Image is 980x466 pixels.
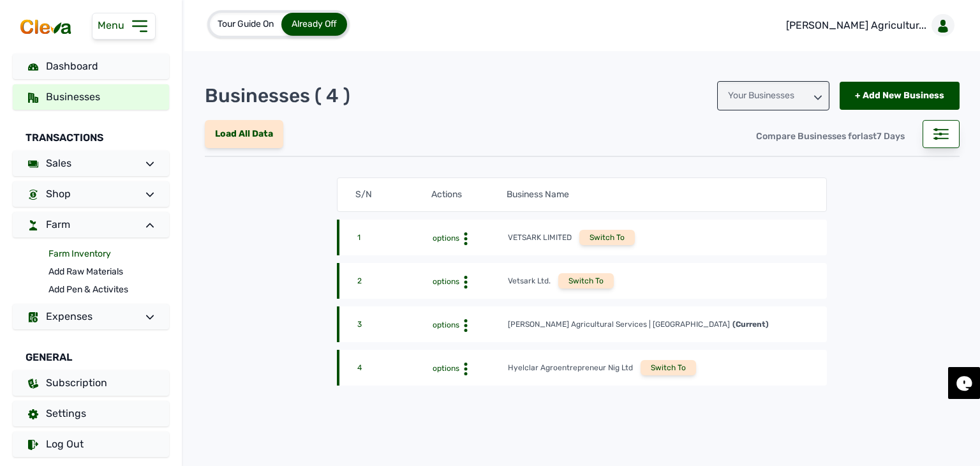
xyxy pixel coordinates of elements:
[508,319,730,329] div: [PERSON_NAME] Agricultural Services | [GEOGRAPHIC_DATA]
[433,364,459,373] span: options
[507,188,808,201] div: Business Name
[13,212,169,237] a: Farm
[215,128,273,139] span: Load All Data
[579,230,635,245] div: Switch To
[46,60,98,72] span: Dashboard
[13,115,169,151] div: Transactions
[46,188,71,200] span: Shop
[861,131,877,142] span: last
[46,218,70,230] span: Farm
[46,377,107,389] span: Subscription
[48,245,169,263] a: Farm Inventory
[357,232,433,245] div: 1
[13,304,169,329] a: Expenses
[431,188,507,201] div: Actions
[13,181,169,207] a: Shop
[205,84,350,107] p: Businesses ( 4 )
[508,276,551,286] div: Vetsark Ltd.
[13,401,169,426] a: Settings
[13,370,169,396] a: Subscription
[730,320,769,329] span: (Current)
[292,19,337,29] span: Already Off
[433,320,459,329] span: options
[776,8,960,43] a: [PERSON_NAME] Agricultur...
[218,19,274,29] span: Tour Guide On
[558,273,614,289] div: Switch To
[357,363,433,375] div: 4
[357,319,433,332] div: 3
[13,54,169,79] a: Dashboard
[46,310,93,322] span: Expenses
[98,19,130,31] span: Menu
[717,81,829,110] div: Your Businesses
[13,84,169,110] a: Businesses
[840,82,960,110] div: + Add New Business
[433,277,459,286] span: options
[13,151,169,176] a: Sales
[18,18,74,36] img: cleva_logo.png
[48,281,169,299] a: Add Pen & Activites
[508,232,572,243] div: VETSARK LIMITED
[786,18,926,33] p: [PERSON_NAME] Agricultur...
[46,438,84,450] span: Log Out
[48,263,169,281] a: Add Raw Materials
[355,188,431,201] div: S/N
[46,157,71,169] span: Sales
[13,334,169,370] div: General
[46,407,86,419] span: Settings
[641,360,696,375] div: Switch To
[433,234,459,243] span: options
[46,91,100,103] span: Businesses
[746,123,915,151] div: Compare Businesses for 7 Days
[357,276,433,289] div: 2
[508,363,633,373] div: Hyelclar Agroentrepreneur Nig Ltd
